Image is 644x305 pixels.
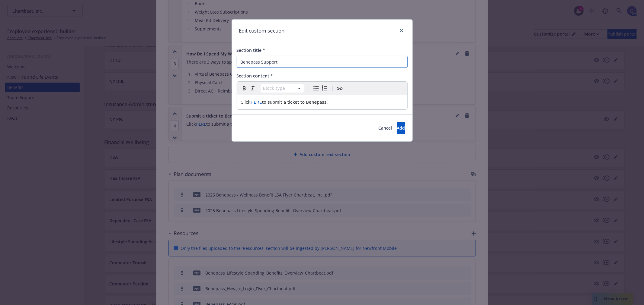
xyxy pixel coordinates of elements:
[237,47,265,53] span: Section title *
[312,84,329,93] div: toggle group
[379,122,392,134] button: Cancel
[237,95,407,109] div: editable markdown
[335,84,344,93] button: Create link
[248,84,257,93] button: Italic
[397,122,405,134] button: Add
[239,27,285,35] h1: Edit custom section
[262,100,328,105] span: to submit a ticket to Benepass.
[237,73,273,79] span: Section content *
[397,125,405,131] span: Add
[398,27,405,34] a: close
[261,84,304,93] button: Block type
[240,84,248,93] button: Bold
[379,125,392,131] span: Cancel
[241,100,251,105] span: Click
[320,84,329,93] button: Numbered list
[312,84,320,93] button: Bulleted list
[251,100,262,105] a: HERE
